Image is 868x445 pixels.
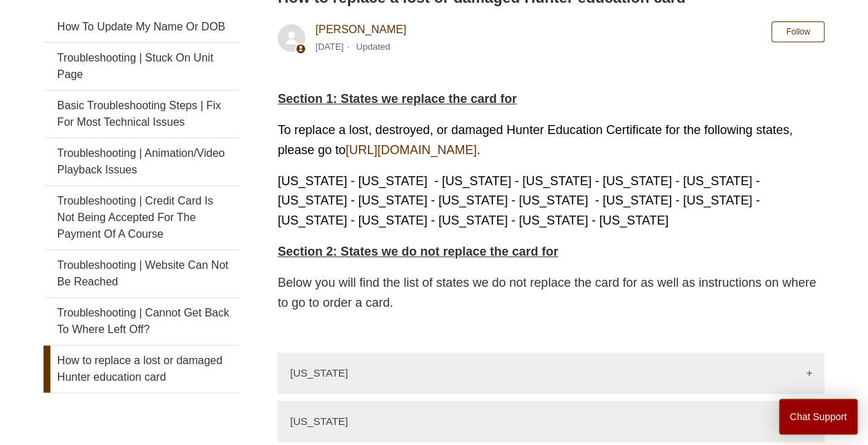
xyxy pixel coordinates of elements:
span: [US_STATE] - [US_STATE] - [US_STATE] - [US_STATE] - [US_STATE] - [US_STATE] - [US_STATE] - [US_ST... [278,174,760,228]
strong: Section 2: States we do not replace the card for [278,245,558,258]
a: Troubleshooting | Stuck On Unit Page [44,43,239,90]
span: Below you will find the list of states we do not replace the card for as well as instructions on ... [278,276,816,310]
a: How To Update My Name Or DOB [44,12,239,42]
a: Troubleshooting | Credit Card Is Not Being Accepted For The Payment Of A Course [44,186,239,249]
a: Troubleshooting | Website Can Not Be Reached [44,250,239,297]
button: Chat Support [779,399,858,435]
span: Section 1: States we replace the card for [278,92,517,106]
a: Troubleshooting | Cannot Get Back To Where Left Off? [44,298,239,345]
li: Updated [356,41,390,52]
span: To replace a lost, destroyed, or damaged Hunter Education Certificate for the following states, p... [278,123,792,157]
button: Follow Article [771,21,824,42]
a: How to replace a lost or damaged Hunter education card [44,345,239,392]
a: [PERSON_NAME] [316,23,407,35]
a: Basic Troubleshooting Steps | Fix For Most Technical Issues [44,91,239,138]
a: Troubleshooting | Animation/Video Playback Issues [44,138,239,185]
p: [US_STATE] [290,367,348,379]
p: [US_STATE] [290,415,348,427]
time: 11/20/2023, 10:20 [316,41,344,52]
a: [URL][DOMAIN_NAME] [345,143,476,157]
